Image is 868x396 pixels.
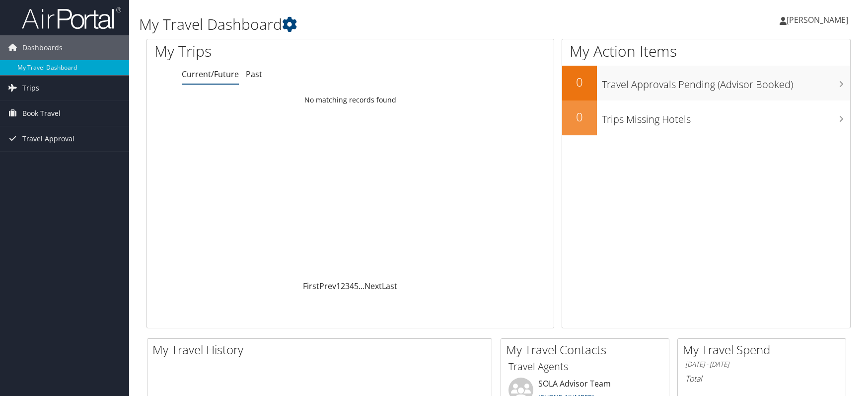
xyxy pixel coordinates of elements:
h2: My Travel Spend [683,341,846,358]
h2: My Travel History [152,341,492,358]
span: Book Travel [22,101,61,126]
h3: Travel Approvals Pending (Advisor Booked) [602,73,850,92]
a: Current/Future [182,69,239,80]
h2: My Travel Contacts [506,341,669,358]
span: [PERSON_NAME] [787,14,848,25]
span: … [359,281,364,292]
span: Trips [22,76,39,100]
a: Last [382,281,397,292]
img: airportal-logo.png [22,6,121,30]
h6: Total [685,373,838,384]
a: 5 [354,281,359,292]
h6: [DATE] - [DATE] [685,360,838,369]
h3: Trips Missing Hotels [602,107,850,126]
td: No matching records found [147,91,554,109]
span: Dashboards [22,35,63,60]
a: Next [364,281,382,292]
a: 2 [341,281,345,292]
h2: 0 [562,108,597,125]
a: First [303,281,319,292]
a: 4 [350,281,354,292]
a: [PERSON_NAME] [780,5,858,35]
h2: 0 [562,74,597,91]
span: Travel Approval [22,126,74,151]
a: 1 [336,281,341,292]
h1: My Trips [154,41,377,62]
h1: My Travel Dashboard [139,14,618,35]
a: 0Travel Approvals Pending (Advisor Booked) [562,66,850,100]
a: Prev [319,281,336,292]
h1: My Action Items [562,41,850,62]
a: 3 [345,281,350,292]
a: 0Trips Missing Hotels [562,100,850,135]
a: Past [246,69,262,80]
h3: Travel Agents [508,360,661,374]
